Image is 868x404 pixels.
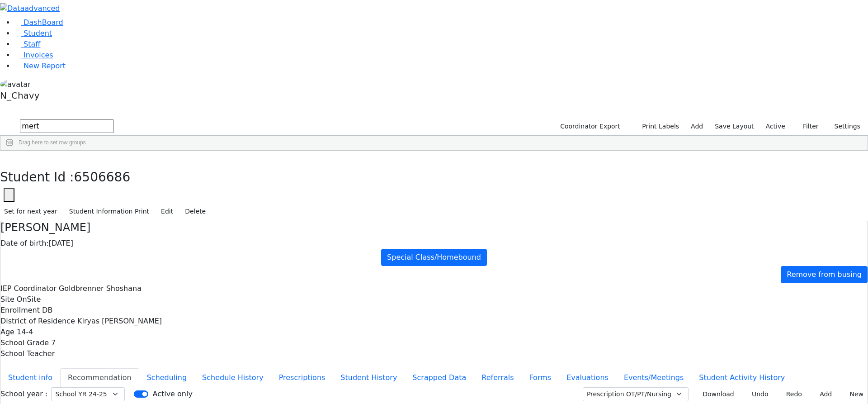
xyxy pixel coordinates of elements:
[0,368,60,387] button: Student info
[0,238,868,249] div: [DATE]
[616,368,691,387] button: Events/Meetings
[24,40,40,48] span: Staff
[74,170,131,185] span: 6506686
[0,294,14,305] label: Site
[139,368,194,387] button: Scheduling
[59,284,142,293] span: Goldbrenner Shoshana
[521,368,559,387] button: Forms
[474,368,521,387] button: Referrals
[823,119,864,133] button: Settings
[14,51,53,59] a: Invoices
[840,387,868,401] button: New
[24,29,52,38] span: Student
[51,338,56,347] span: 7
[65,204,153,219] button: Student Information Print
[271,368,333,387] button: Prescriptions
[19,139,86,146] span: Drag here to set row groups
[17,328,33,336] span: 14-4
[77,317,162,325] span: Kiryas [PERSON_NAME]
[14,40,40,48] a: Staff
[711,119,758,133] button: Save Layout
[687,119,707,133] a: Add
[559,368,616,387] button: Evaluations
[17,295,41,304] span: OnSite
[554,119,624,133] button: Coordinator Export
[776,387,806,401] button: Redo
[181,204,210,219] button: Delete
[0,348,55,359] label: School Teacher
[60,368,139,387] button: Recommendation
[14,18,63,27] a: DashBoard
[20,119,114,133] input: Search
[405,368,474,387] button: Scrapped Data
[24,62,66,70] span: New Report
[381,249,487,266] a: Special Class/Homebound
[692,387,738,401] button: Download
[0,221,868,234] h4: [PERSON_NAME]
[0,337,49,348] label: School Grade
[333,368,405,387] button: Student History
[24,51,53,59] span: Invoices
[0,327,14,337] label: Age
[632,119,683,133] button: Print Labels
[0,238,49,249] label: Date of birth:
[742,387,773,401] button: Undo
[152,389,192,399] label: Active only
[0,305,40,316] label: Enrollment
[0,283,57,294] label: IEP Coordinator
[781,266,868,283] a: Remove from busing
[157,204,177,219] button: Edit
[42,306,52,314] span: DB
[791,119,823,133] button: Filter
[14,62,66,70] a: New Report
[24,18,63,27] span: DashBoard
[691,368,793,387] button: Student Activity History
[14,29,52,38] a: Student
[810,387,836,401] button: Add
[0,389,47,399] label: School year :
[194,368,271,387] button: Schedule History
[0,316,75,327] label: District of Residence
[787,270,862,279] span: Remove from busing
[762,119,789,133] label: Active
